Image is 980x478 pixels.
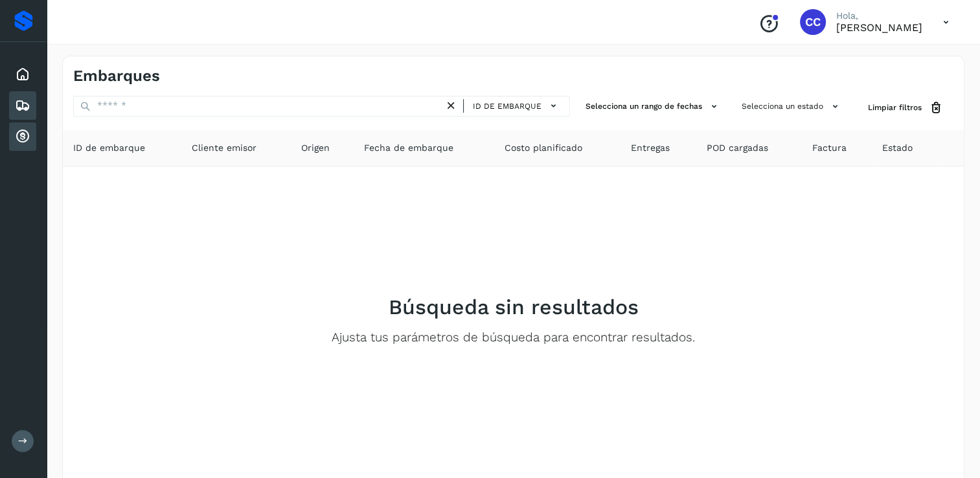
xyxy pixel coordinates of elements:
span: Costo planificado [505,141,582,155]
span: Origen [301,141,330,155]
div: Cuentas por cobrar [9,122,36,151]
button: ID de embarque [469,97,564,115]
span: Cliente emisor [192,141,256,155]
p: Ajusta tus parámetros de búsqueda para encontrar resultados. [332,330,695,345]
div: Embarques [9,91,36,120]
span: Fecha de embarque [364,141,453,155]
span: Limpiar filtros [868,102,922,113]
span: ID de embarque [73,141,145,155]
span: POD cargadas [707,141,768,155]
span: Entregas [630,141,669,155]
div: Inicio [9,60,36,89]
span: Estado [882,141,913,155]
button: Selecciona un rango de fechas [580,96,726,117]
button: Limpiar filtros [858,96,953,120]
p: Hola, [836,10,922,21]
span: Factura [812,141,846,155]
h2: Búsqueda sin resultados [389,295,639,319]
p: Carlos Cardiel Castro [836,21,922,34]
span: ID de embarque [473,100,541,112]
h4: Embarques [73,67,160,85]
button: Selecciona un estado [736,96,847,117]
